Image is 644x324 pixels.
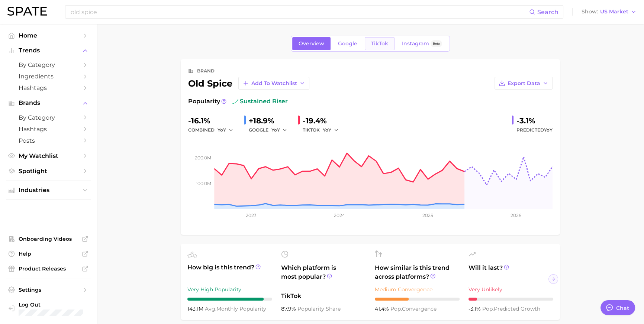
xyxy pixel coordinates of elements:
a: Log out. Currently logged in with e-mail doyeon@spate.nyc. [6,299,91,318]
span: Onboarding Videos [19,236,78,242]
span: Will it last? [468,263,553,281]
div: 9 / 10 [187,298,272,301]
span: Posts [19,137,78,144]
span: 41.4% [375,305,390,312]
a: Hashtags [6,123,91,135]
button: Export Data [495,77,553,90]
a: InstagramBeta [396,37,448,50]
span: YoY [271,127,280,133]
abbr: popularity index [482,305,494,312]
span: Beta [433,40,440,47]
span: by Category [19,114,78,121]
a: Help [6,248,91,259]
div: GOOGLE [249,126,292,135]
span: popularity share [297,305,341,312]
div: old spice [188,77,309,90]
abbr: popularity index [390,305,402,312]
span: YoY [544,127,553,133]
a: Product Releases [6,263,91,274]
span: TikTok [281,292,366,301]
tspan: 2025 [422,213,433,218]
a: Overview [292,37,331,50]
span: sustained riser [232,97,288,106]
div: TIKTOK [303,126,344,135]
a: Hashtags [6,82,91,94]
span: Product Releases [19,265,78,272]
a: Posts [6,135,91,146]
span: -3.1% [468,305,482,312]
button: ShowUS Market [580,7,638,17]
span: 143.1m [187,305,205,312]
button: Add to Watchlist [238,77,309,90]
div: brand [197,67,215,75]
span: YoY [323,127,331,133]
span: My Watchlist [19,152,78,159]
span: Home [19,32,78,39]
button: YoY [218,126,234,135]
span: Google [338,40,357,47]
span: Settings [19,286,78,293]
span: Add to Watchlist [251,80,297,87]
span: Predicted [516,126,553,135]
span: How similar is this trend across platforms? [375,263,460,281]
a: Spotlight [6,165,91,177]
div: Very High Popularity [187,285,272,294]
span: US Market [600,10,628,14]
input: Search here for a brand, industry, or ingredient [70,6,529,18]
span: monthly popularity [205,305,266,312]
img: SPATE [7,7,47,16]
a: Home [6,30,91,41]
a: TikTok [365,37,395,50]
div: -3.1% [516,115,553,127]
button: YoY [323,126,339,135]
button: Brands [6,97,91,108]
tspan: 2023 [246,213,257,218]
span: Show [582,10,598,14]
div: -16.1% [188,115,238,127]
span: Help [19,250,78,257]
span: Hashtags [19,84,78,91]
a: by Category [6,59,91,71]
button: YoY [271,126,287,135]
div: +18.9% [249,115,292,127]
span: Popularity [188,97,220,106]
span: YoY [218,127,226,133]
span: by Category [19,61,78,68]
span: Hashtags [19,126,78,133]
div: combined [188,126,238,135]
tspan: 2026 [511,213,521,218]
span: How big is this trend? [187,263,272,281]
span: Search [537,9,558,16]
img: sustained riser [232,98,238,104]
a: Google [332,37,364,50]
div: 1 / 10 [468,298,553,301]
span: Export Data [508,80,540,87]
span: Instagram [402,40,429,47]
span: 87.9% [281,305,297,312]
span: predicted growth [482,305,540,312]
div: Very Unlikely [468,285,553,294]
span: Brands [19,100,78,106]
span: Spotlight [19,168,78,175]
a: by Category [6,112,91,123]
span: Ingredients [19,73,78,80]
button: Trends [6,45,91,56]
abbr: average [205,305,216,312]
span: Log Out [19,301,85,308]
div: Medium Convergence [375,285,460,294]
span: Industries [19,187,78,194]
button: Scroll Right [548,274,558,284]
span: Trends [19,47,78,54]
a: My Watchlist [6,150,91,162]
span: Which platform is most popular? [281,263,366,288]
div: -19.4% [303,115,344,127]
div: 4 / 10 [375,298,460,301]
a: Onboarding Videos [6,233,91,244]
span: TikTok [371,40,388,47]
button: Industries [6,185,91,196]
a: Ingredients [6,71,91,82]
a: Settings [6,284,91,295]
tspan: 2024 [334,213,345,218]
span: Overview [299,40,324,47]
span: convergence [390,305,437,312]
